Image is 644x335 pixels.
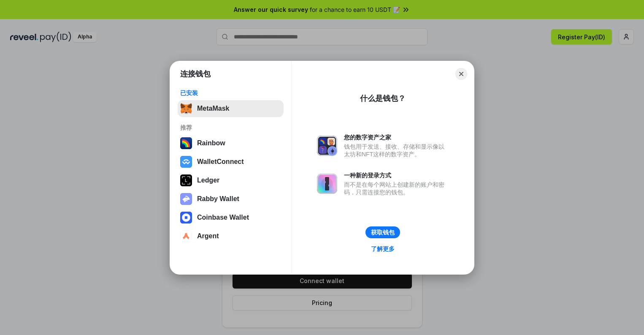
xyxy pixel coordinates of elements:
img: svg+xml,%3Csvg%20width%3D%22120%22%20height%3D%22120%22%20viewBox%3D%220%200%20120%20120%22%20fil... [180,137,192,149]
button: Coinbase Wallet [178,209,284,226]
a: 了解更多 [366,243,400,254]
img: svg+xml,%3Csvg%20fill%3D%22none%22%20height%3D%2233%22%20viewBox%3D%220%200%2035%2033%22%20width%... [180,103,192,114]
button: Argent [178,228,284,245]
div: Rainbow [197,139,225,147]
div: 了解更多 [371,245,395,253]
img: svg+xml,%3Csvg%20xmlns%3D%22http%3A%2F%2Fwww.w3.org%2F2000%2Fsvg%22%20fill%3D%22none%22%20viewBox... [317,174,337,194]
div: 而不是在每个网站上创建新的账户和密码，只需连接您的钱包。 [344,181,449,196]
div: 获取钱包 [371,229,395,236]
button: 获取钱包 [365,226,400,238]
img: svg+xml,%3Csvg%20xmlns%3D%22http%3A%2F%2Fwww.w3.org%2F2000%2Fsvg%22%20fill%3D%22none%22%20viewBox... [180,193,192,205]
div: Rabby Wallet [197,195,239,203]
div: 什么是钱包？ [360,93,406,103]
button: Ledger [178,172,284,189]
div: WalletConnect [197,158,244,166]
img: svg+xml,%3Csvg%20xmlns%3D%22http%3A%2F%2Fwww.w3.org%2F2000%2Fsvg%22%20width%3D%2228%22%20height%3... [180,174,192,186]
div: 您的数字资产之家 [344,133,449,141]
button: MetaMask [178,100,284,117]
img: svg+xml,%3Csvg%20xmlns%3D%22http%3A%2F%2Fwww.w3.org%2F2000%2Fsvg%22%20fill%3D%22none%22%20viewBox... [317,136,337,156]
button: Close [455,68,467,80]
button: Rainbow [178,135,284,152]
div: Ledger [197,177,219,184]
button: Rabby Wallet [178,191,284,207]
div: 一种新的登录方式 [344,172,449,179]
img: svg+xml,%3Csvg%20width%3D%2228%22%20height%3D%2228%22%20viewBox%3D%220%200%2028%2028%22%20fill%3D... [180,156,192,168]
img: svg+xml,%3Csvg%20width%3D%2228%22%20height%3D%2228%22%20viewBox%3D%220%200%2028%2028%22%20fill%3D... [180,230,192,242]
div: MetaMask [197,105,229,112]
div: Coinbase Wallet [197,214,249,221]
div: 钱包用于发送、接收、存储和显示像以太坊和NFT这样的数字资产。 [344,143,449,158]
button: WalletConnect [178,153,284,170]
div: Argent [197,232,219,240]
img: svg+xml,%3Csvg%20width%3D%2228%22%20height%3D%2228%22%20viewBox%3D%220%200%2028%2028%22%20fill%3D... [180,212,192,223]
div: 已安装 [180,89,281,97]
h1: 连接钱包 [180,69,211,79]
div: 推荐 [180,124,281,131]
